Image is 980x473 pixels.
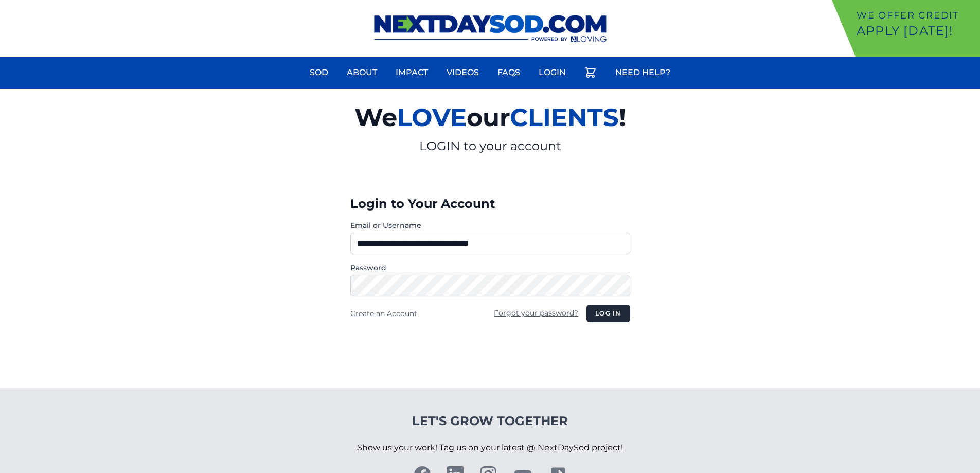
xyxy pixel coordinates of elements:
a: About [341,60,383,85]
a: Videos [440,60,485,85]
label: Password [350,262,630,273]
p: We offer Credit [857,8,976,23]
a: Create an Account [350,309,417,318]
span: CLIENTS [510,102,619,132]
h4: Let's Grow Together [357,413,623,429]
label: Email or Username [350,220,630,231]
p: Apply [DATE]! [857,23,976,39]
a: Forgot your password? [494,308,578,318]
a: Impact [389,60,434,85]
p: LOGIN to your account [235,138,745,154]
h3: Login to Your Account [350,196,630,212]
button: Log in [586,305,630,322]
p: Show us your work! Tag us on your latest @ NextDaySod project! [357,429,623,466]
h2: We our ! [235,97,745,138]
span: LOVE [397,102,467,132]
a: Sod [304,60,334,85]
a: Need Help? [609,60,676,85]
a: FAQs [491,60,526,85]
a: Login [532,60,572,85]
